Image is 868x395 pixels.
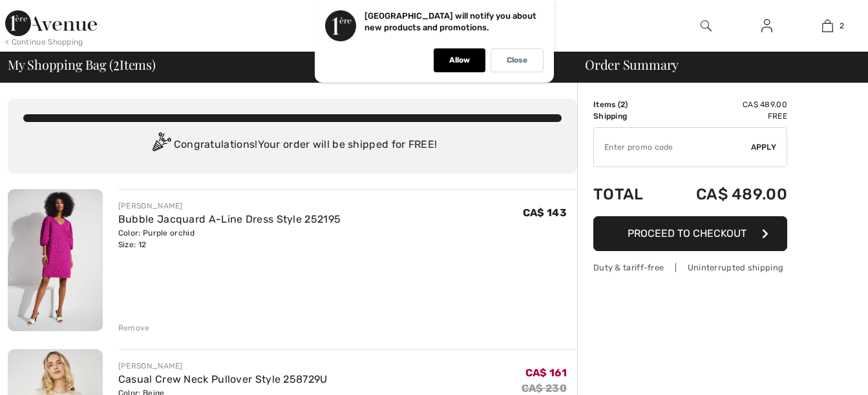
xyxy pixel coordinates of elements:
span: My Shopping Bag ( Items) [8,58,156,71]
img: Bubble Jacquard A-Line Dress Style 252195 [8,189,103,331]
td: CA$ 489.00 [662,99,787,110]
span: Apply [751,141,777,153]
a: Casual Crew Neck Pullover Style 258729U [118,373,328,385]
img: Congratulation2.svg [148,132,174,158]
td: CA$ 489.00 [662,172,787,216]
span: CA$ 161 [525,367,567,379]
td: Free [662,110,787,122]
td: Shipping [593,110,662,122]
img: 1ère Avenue [5,10,97,36]
td: Items ( ) [593,99,662,110]
img: search the website [701,18,712,34]
span: 2 [113,55,120,72]
span: 2 [620,100,625,109]
div: [PERSON_NAME] [118,200,341,212]
span: CA$ 143 [523,207,567,219]
p: Close [507,56,527,65]
div: Color: Purple orchid Size: 12 [118,227,341,250]
div: Order Summary [569,58,860,71]
span: 2 [840,20,844,32]
a: Sign In [751,18,783,34]
td: Total [593,172,662,216]
a: 2 [798,18,857,34]
s: CA$ 230 [522,382,567,394]
div: Remove [118,322,150,334]
input: Promo code [594,128,751,167]
div: Congratulations! Your order will be shipped for FREE! [23,132,562,158]
div: Duty & tariff-free | Uninterrupted shipping [593,261,787,274]
p: [GEOGRAPHIC_DATA] will notify you about new products and promotions. [365,11,536,32]
p: Allow [449,56,470,65]
div: < Continue Shopping [5,36,83,48]
a: Bubble Jacquard A-Line Dress Style 252195 [118,213,341,225]
img: My Bag [822,18,833,34]
span: Proceed to Checkout [628,227,746,239]
button: Proceed to Checkout [593,216,787,251]
img: My Info [761,18,772,34]
div: [PERSON_NAME] [118,360,328,372]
